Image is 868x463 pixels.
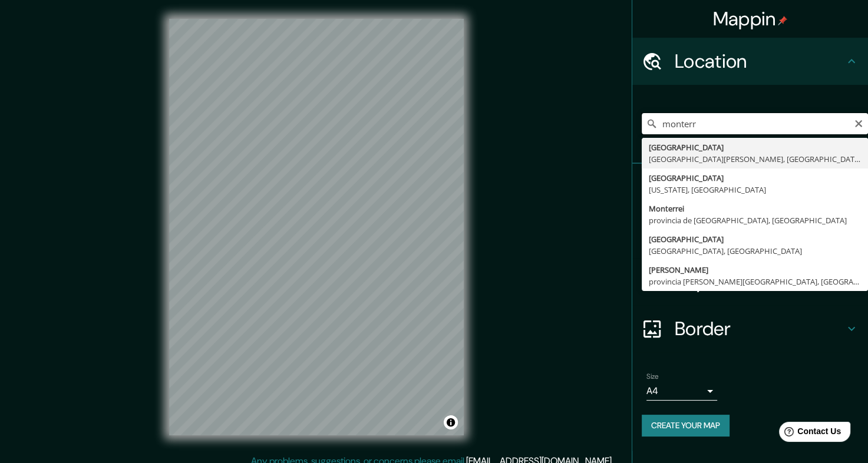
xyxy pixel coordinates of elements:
img: pin-icon.png [778,16,787,25]
div: [GEOGRAPHIC_DATA][PERSON_NAME], [GEOGRAPHIC_DATA] [649,153,861,165]
div: [GEOGRAPHIC_DATA] [649,233,861,245]
label: Size [646,372,659,382]
div: Layout [632,258,868,305]
h4: Location [675,49,844,73]
h4: Border [675,317,844,340]
div: Style [632,211,868,258]
div: provincia [PERSON_NAME][GEOGRAPHIC_DATA], [GEOGRAPHIC_DATA] [649,276,861,287]
h4: Layout [675,270,844,293]
div: [GEOGRAPHIC_DATA] [649,172,861,184]
div: Monterrei [649,203,861,214]
div: [US_STATE], [GEOGRAPHIC_DATA] [649,184,861,196]
input: Pick your city or area [642,113,868,134]
div: [GEOGRAPHIC_DATA] [649,141,861,153]
iframe: Help widget launcher [763,417,855,450]
canvas: Map [169,19,464,435]
div: Location [632,38,868,85]
div: [PERSON_NAME] [649,264,861,276]
div: Pins [632,164,868,211]
button: Clear [854,117,863,128]
div: A4 [646,382,717,401]
div: provincia de [GEOGRAPHIC_DATA], [GEOGRAPHIC_DATA] [649,214,861,226]
div: Border [632,305,868,352]
button: Toggle attribution [444,415,458,429]
h4: Mappin [713,7,788,31]
button: Create your map [642,415,730,436]
div: [GEOGRAPHIC_DATA], [GEOGRAPHIC_DATA] [649,245,861,257]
